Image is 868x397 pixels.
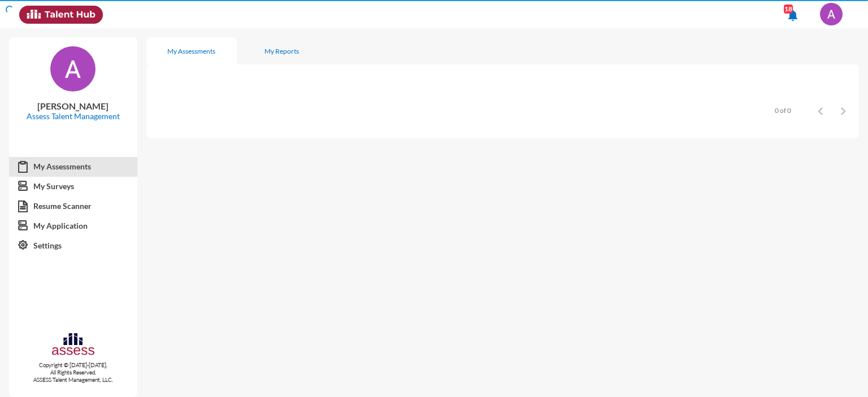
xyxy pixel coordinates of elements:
[832,99,854,121] button: Next page
[264,47,299,55] div: My Reports
[18,111,128,121] p: Assess Talent Management
[9,156,137,177] a: My Assessments
[9,216,137,236] a: My Application
[775,106,791,115] div: 0 of 0
[18,101,128,111] p: [PERSON_NAME]
[784,5,793,14] div: 18
[167,47,215,55] div: My Assessments
[9,361,137,383] p: Copyright © [DATE]-[DATE]. All Rights Reserved. ASSESS Talent Management, LLC.
[9,235,137,256] a: Settings
[786,8,800,22] mat-icon: notifications
[9,176,137,197] a: My Surveys
[51,331,96,359] img: assesscompany-logo.png
[50,46,96,91] img: ACg8ocIOwkIuRJ7vxUdqxoEKMiLH7rGNo6D7LWwsT2NpcepPyRk5mw=s96-c
[809,99,832,121] button: Previous page
[9,196,137,216] a: Resume Scanner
